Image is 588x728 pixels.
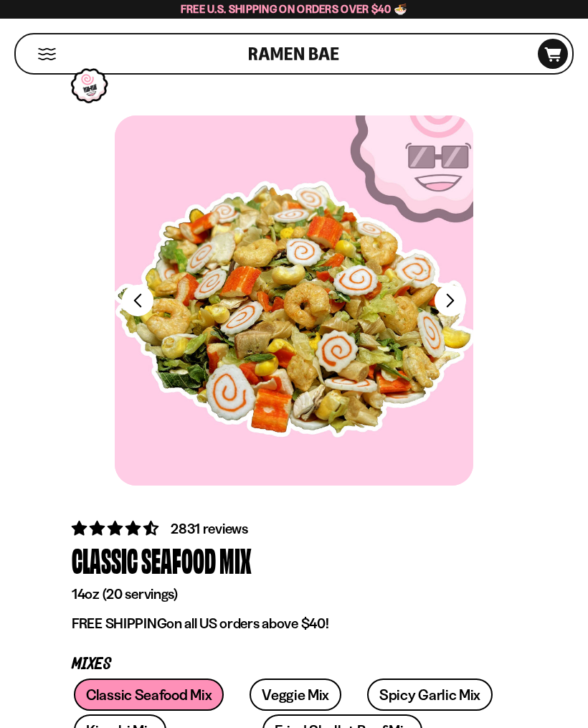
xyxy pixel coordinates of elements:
span: 4.68 stars [72,519,161,537]
span: Free U.S. Shipping on Orders over $40 🍜 [181,2,408,16]
p: 14oz (20 servings) [72,585,516,603]
span: 2831 reviews [171,520,248,537]
a: Veggie Mix [250,679,341,711]
p: on all US orders above $40! [72,615,516,633]
button: Next [435,285,466,316]
p: Mixes [72,658,516,671]
button: Previous [122,285,153,316]
button: Mobile Menu Trigger [37,48,57,60]
div: Mix [219,539,252,582]
div: Classic [72,539,138,582]
div: Seafood [141,539,216,582]
strong: FREE SHIPPING [72,615,166,632]
a: Spicy Garlic Mix [367,679,493,711]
